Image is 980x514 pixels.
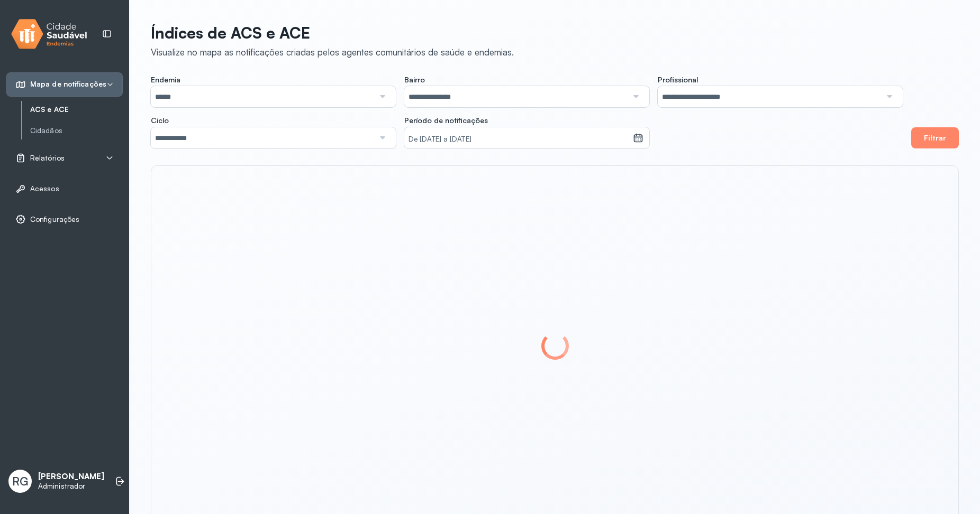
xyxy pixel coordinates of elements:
[151,23,514,42] p: Índices de ACS e ACE
[30,124,123,137] a: Cidadãos
[151,46,514,58] div: Visualize no mapa as notificações criadas pelos agentes comunitários de saúde e endemias.
[404,116,488,125] span: Período de notificações
[404,75,425,85] span: Bairro
[11,17,87,51] img: logo.svg
[12,474,28,488] span: RG
[38,482,104,491] p: Administrador
[30,80,106,89] span: Mapa de notificações
[658,75,698,85] span: Profissional
[151,116,169,125] span: Ciclo
[38,472,104,482] p: [PERSON_NAME]
[30,184,59,193] span: Acessos
[30,103,123,116] a: ACS e ACE
[30,215,79,224] span: Configurações
[30,105,123,114] a: ACS e ACE
[911,127,959,148] button: Filtrar
[15,183,114,194] a: Acessos
[30,154,65,163] span: Relatórios
[15,214,114,225] a: Configurações
[151,75,180,85] span: Endemia
[30,126,123,135] a: Cidadãos
[409,134,629,145] small: De [DATE] a [DATE]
